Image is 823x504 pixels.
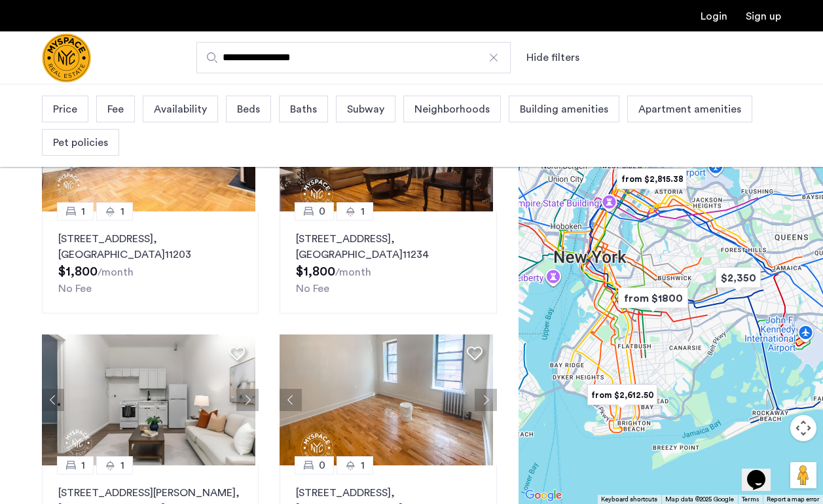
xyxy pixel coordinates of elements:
span: 1 [81,458,85,473]
span: $1,800 [296,265,335,278]
p: [STREET_ADDRESS] 11234 [296,231,480,262]
div: from $1800 [613,283,693,313]
span: 0 [319,204,325,219]
span: No Fee [296,283,329,294]
button: Previous apartment [280,389,302,411]
a: 01[STREET_ADDRESS], [GEOGRAPHIC_DATA]11234No Fee [280,211,496,314]
iframe: chat widget [742,452,784,491]
sub: /month [335,267,371,278]
span: Beds [237,101,260,117]
span: Building amenities [520,101,608,117]
div: from $2,815.38 [612,164,692,194]
button: Drag Pegman onto the map to open Street View [790,462,816,488]
span: No Fee [58,283,92,294]
span: Availability [154,101,207,117]
a: 11[STREET_ADDRESS], [GEOGRAPHIC_DATA]11203No Fee [42,211,259,314]
a: Cazamio Logo [42,33,91,82]
button: Next apartment [236,389,259,411]
button: Show or hide filters [526,50,579,65]
span: 1 [361,204,365,219]
div: $2,350 [710,263,766,293]
input: Apartment Search [196,42,511,73]
button: Next apartment [475,389,497,411]
span: Fee [107,101,124,117]
span: 1 [361,458,365,473]
span: $1,800 [58,265,98,278]
button: Map camera controls [790,415,816,441]
button: Keyboard shortcuts [601,495,657,504]
span: Map data ©2025 Google [665,496,734,503]
span: Baths [290,101,317,117]
a: Login [701,11,727,22]
span: Price [53,101,77,117]
span: Subway [347,101,384,117]
span: 1 [81,204,85,219]
img: logo [42,33,91,82]
span: Neighborhoods [414,101,490,117]
img: a8b926f1-9a91-4e5e-b036-feb4fe78ee5d_638850847483284209.jpeg [42,334,255,465]
button: Previous apartment [42,389,64,411]
p: [STREET_ADDRESS] 11203 [58,231,242,262]
span: 0 [319,458,325,473]
a: Registration [746,11,781,22]
span: 1 [120,458,124,473]
a: Terms (opens in new tab) [742,495,759,504]
img: Google [522,487,565,504]
span: Pet policies [53,135,108,151]
div: from $2,612.50 [582,380,663,410]
img: 1995_638675525555633868.jpeg [280,334,493,465]
span: 1 [120,204,124,219]
a: Open this area in Google Maps (opens a new window) [522,487,565,504]
a: Report a map error [767,495,819,504]
sub: /month [98,267,134,278]
span: Apartment amenities [638,101,741,117]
